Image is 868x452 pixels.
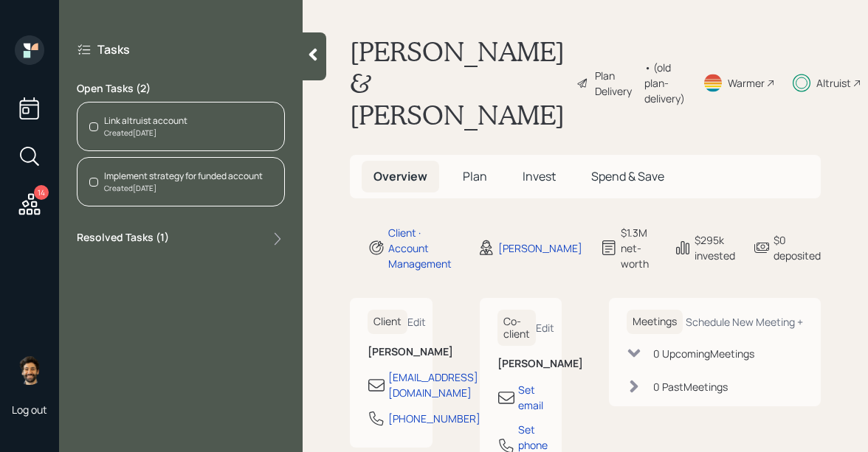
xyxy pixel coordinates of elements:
h1: [PERSON_NAME] & [PERSON_NAME] [350,35,565,131]
div: Warmer [728,75,765,91]
div: Schedule New Meeting + [686,315,803,329]
div: Plan Delivery [595,68,637,99]
div: Set email [518,382,545,413]
div: Log out [12,403,47,417]
span: Plan [463,168,487,184]
h6: Meetings [627,310,683,334]
div: Edit [407,315,426,329]
div: $0 deposited [774,232,821,263]
div: Created [DATE] [104,183,263,194]
div: 0 Past Meeting s [653,379,728,394]
span: Spend & Save [591,168,664,184]
div: • (old plan-delivery) [644,60,685,106]
div: Link altruist account [104,114,187,128]
label: Open Tasks ( 2 ) [77,81,285,96]
h6: Client [368,310,407,334]
div: Edit [536,321,554,335]
div: [PERSON_NAME] [498,240,582,256]
label: Tasks [97,41,130,58]
div: Altruist [816,75,851,91]
h6: [PERSON_NAME] [368,346,415,358]
span: Invest [523,168,556,184]
div: 14 [34,185,49,200]
div: 0 Upcoming Meeting s [653,346,754,361]
div: $295k invested [695,232,735,263]
h6: [PERSON_NAME] [497,358,545,370]
img: eric-schwartz-headshot.png [15,355,44,385]
div: Client · Account Management [388,225,460,271]
div: Created [DATE] [104,128,187,139]
div: [PHONE_NUMBER] [388,411,480,426]
span: Overview [373,168,427,184]
h6: Co-client [497,310,536,347]
div: $1.3M net-worth [621,225,656,271]
div: [EMAIL_ADDRESS][DOMAIN_NAME] [388,369,478,400]
div: Implement strategy for funded account [104,170,263,183]
label: Resolved Tasks ( 1 ) [77,230,169,248]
